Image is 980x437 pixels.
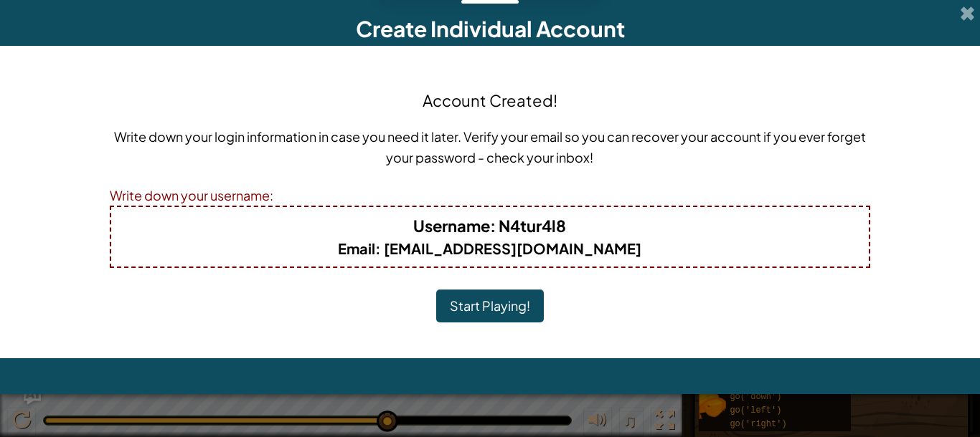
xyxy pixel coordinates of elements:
[423,89,557,112] h4: Account Created!
[356,15,625,42] span: Create Individual Account
[338,239,641,257] b: : [EMAIL_ADDRESS][DOMAIN_NAME]
[413,216,566,236] b: : N4tur4l8
[436,289,544,322] button: Start Playing!
[338,239,375,257] span: Email
[110,126,871,168] p: Write down your login information in case you need it later. Verify your email so you can recover...
[413,216,490,236] span: Username
[110,185,871,206] div: Write down your username:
